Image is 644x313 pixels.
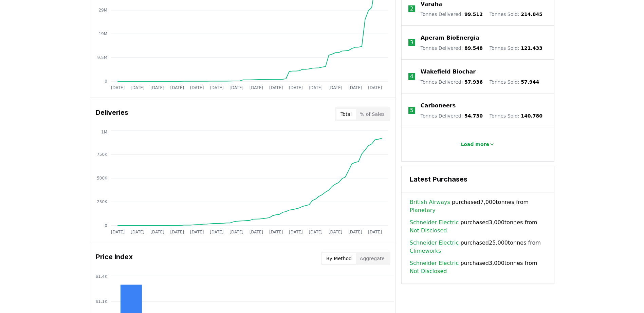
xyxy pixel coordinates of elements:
[229,85,243,90] tspan: [DATE]
[249,230,263,234] tspan: [DATE]
[111,230,125,234] tspan: [DATE]
[464,79,483,85] span: 57.936
[130,230,144,234] tspan: [DATE]
[455,138,500,151] button: Load more
[170,230,184,234] tspan: [DATE]
[269,85,283,90] tspan: [DATE]
[348,230,362,234] tspan: [DATE]
[190,230,204,234] tspan: [DATE]
[210,85,224,90] tspan: [DATE]
[368,85,382,90] tspan: [DATE]
[490,79,539,85] p: Tonnes Sold :
[95,299,108,304] tspan: $1.1K
[464,12,483,17] span: 99.512
[97,55,107,60] tspan: 9.5M
[521,12,542,17] span: 214.845
[410,198,546,214] span: purchased 7,000 tonnes from
[309,85,323,90] tspan: [DATE]
[410,267,447,275] a: Not Disclosed
[328,85,342,90] tspan: [DATE]
[269,230,283,234] tspan: [DATE]
[464,113,483,119] span: 54.730
[289,230,303,234] tspan: [DATE]
[410,259,459,267] a: Schneider Electric
[97,176,108,181] tspan: 500K
[421,112,483,119] p: Tonnes Delivered :
[410,218,459,227] a: Schneider Electric
[96,252,133,265] h3: Price Index
[421,102,456,110] a: Carboneers
[410,106,413,114] p: 5
[421,79,483,85] p: Tonnes Delivered :
[97,200,108,204] tspan: 250K
[521,113,542,119] span: 140.780
[336,109,356,120] button: Total
[356,109,389,120] button: % of Sales
[105,79,107,84] tspan: 0
[421,45,483,51] p: Tonnes Delivered :
[521,79,539,85] span: 57.944
[328,230,342,234] tspan: [DATE]
[410,239,459,247] a: Schneider Electric
[368,230,382,234] tspan: [DATE]
[490,11,542,18] p: Tonnes Sold :
[210,230,224,234] tspan: [DATE]
[356,253,389,264] button: Aggregate
[490,112,542,119] p: Tonnes Sold :
[421,11,483,18] p: Tonnes Delivered :
[410,5,413,13] p: 2
[170,85,184,90] tspan: [DATE]
[410,247,441,255] a: Climeworks
[322,253,356,264] button: By Method
[421,34,479,42] a: Aperam BioEnergia
[98,32,107,36] tspan: 19M
[521,45,542,51] span: 121.433
[410,198,450,206] a: British Airways
[410,227,447,235] a: Not Disclosed
[309,230,323,234] tspan: [DATE]
[130,85,144,90] tspan: [DATE]
[105,223,107,228] tspan: 0
[421,68,476,76] a: Wakefield Biochar
[410,218,546,235] span: purchased 3,000 tonnes from
[410,174,546,184] h3: Latest Purchases
[150,85,164,90] tspan: [DATE]
[95,274,108,279] tspan: $1.4K
[410,239,546,255] span: purchased 25,000 tonnes from
[101,130,107,134] tspan: 1M
[96,107,128,121] h3: Deliveries
[461,141,489,148] p: Load more
[229,230,243,234] tspan: [DATE]
[410,39,413,47] p: 3
[410,259,546,275] span: purchased 3,000 tonnes from
[464,45,483,51] span: 89.548
[150,230,164,234] tspan: [DATE]
[410,72,413,81] p: 4
[249,85,263,90] tspan: [DATE]
[289,85,303,90] tspan: [DATE]
[410,206,436,214] a: Planetary
[111,85,125,90] tspan: [DATE]
[190,85,204,90] tspan: [DATE]
[98,8,107,13] tspan: 29M
[490,45,542,51] p: Tonnes Sold :
[348,85,362,90] tspan: [DATE]
[97,152,108,157] tspan: 750K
